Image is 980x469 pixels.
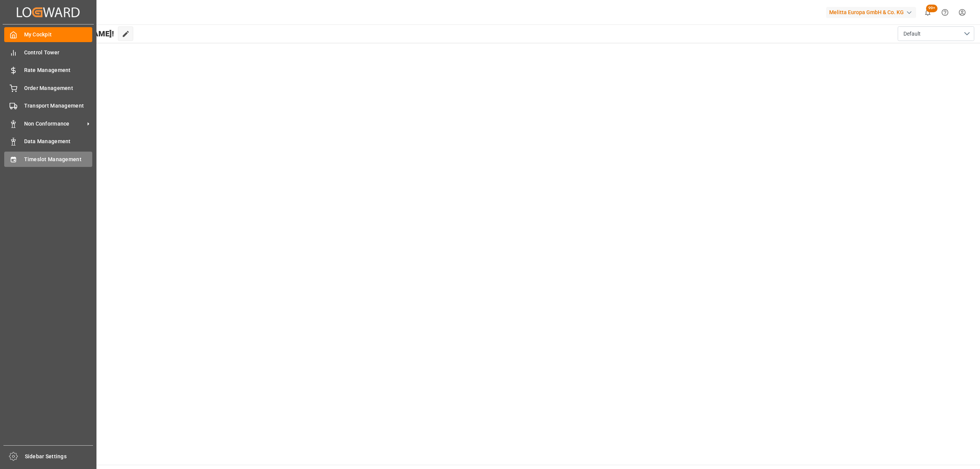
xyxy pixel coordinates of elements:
[898,26,974,41] button: open menu
[4,63,92,78] a: Rate Management
[4,80,92,95] a: Order Management
[24,137,93,145] span: Data Management
[4,27,92,42] a: My Cockpit
[24,66,93,74] span: Rate Management
[4,152,92,167] a: Timeslot Management
[24,31,93,39] span: My Cockpit
[24,102,93,110] span: Transport Management
[24,49,93,57] span: Control Tower
[4,134,92,149] a: Data Management
[4,45,92,60] a: Control Tower
[4,98,92,113] a: Transport Management
[24,120,85,128] span: Non Conformance
[25,453,93,461] span: Sidebar Settings
[24,84,93,92] span: Order Management
[903,30,921,38] span: Default
[24,155,93,163] span: Timeslot Management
